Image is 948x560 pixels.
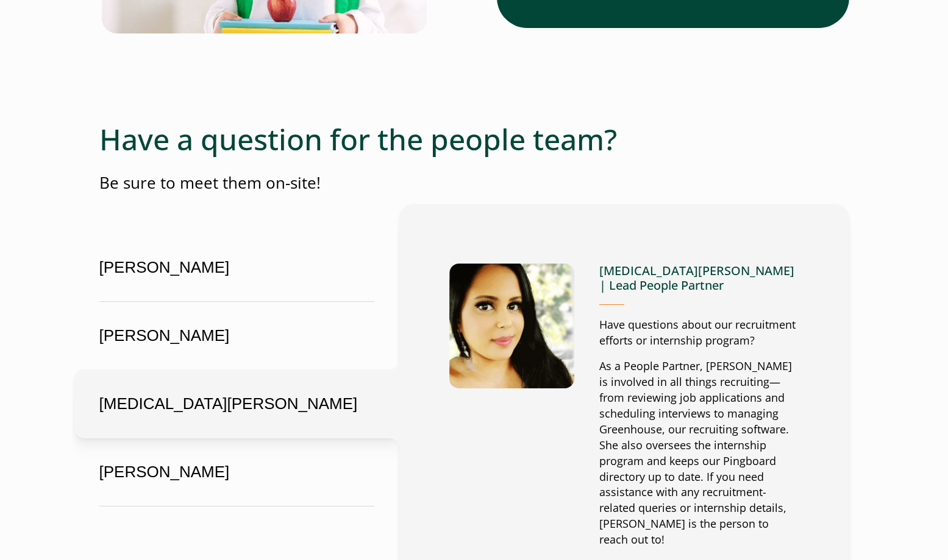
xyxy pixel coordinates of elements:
[74,233,399,302] button: [PERSON_NAME]
[74,301,399,370] button: [PERSON_NAME]
[99,122,849,157] h2: Have a question for the people team?
[99,172,849,194] p: Be sure to meet them on-site!
[599,264,799,305] h4: [MEDICAL_DATA][PERSON_NAME] | Lead People Partner
[74,369,399,438] button: [MEDICAL_DATA][PERSON_NAME]
[599,317,799,349] p: Have questions about our recruitment efforts or internship program?
[599,359,799,548] p: As a People Partner, [PERSON_NAME] is involved in all things recruiting—from reviewing job applic...
[74,438,399,506] button: [PERSON_NAME]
